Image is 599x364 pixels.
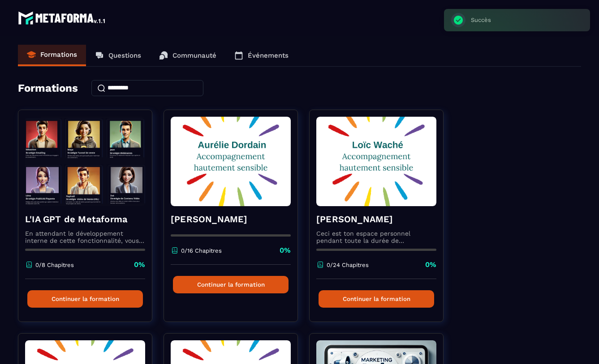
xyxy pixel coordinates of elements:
[172,51,216,59] p: Communauté
[316,230,436,244] p: Ceci est ton espace personnel pendant toute la durée de l'accompagnement.
[316,117,436,206] img: formation-background
[18,82,78,94] h4: Formations
[25,230,145,244] p: En attendant le développement interne de cette fonctionnalité, vous pouvez déjà l’utiliser avec C...
[40,51,77,59] p: Formations
[164,110,309,333] a: formation-background[PERSON_NAME]0/16 Chapitres0%Continuer la formation
[327,262,369,268] p: 0/24 Chapitres
[316,213,436,225] h4: [PERSON_NAME]
[225,45,297,66] a: Événements
[18,110,164,333] a: formation-backgroundL'IA GPT de MetaformaEn attendant le développement interne de cette fonctionn...
[248,51,289,59] p: Événements
[18,9,107,27] img: logo
[86,45,150,66] a: Questions
[18,45,86,66] a: Formations
[181,247,222,254] p: 0/16 Chapitres
[171,213,291,225] h4: [PERSON_NAME]
[309,110,455,333] a: formation-background[PERSON_NAME]Ceci est ton espace personnel pendant toute la durée de l'accomp...
[27,290,143,308] button: Continuer la formation
[319,290,434,308] button: Continuer la formation
[425,260,436,270] p: 0%
[35,262,74,268] p: 0/8 Chapitres
[134,260,145,270] p: 0%
[25,117,145,206] img: formation-background
[173,276,289,293] button: Continuer la formation
[150,45,225,66] a: Communauté
[171,117,291,206] img: formation-background
[280,245,291,255] p: 0%
[25,213,145,225] h4: L'IA GPT de Metaforma
[108,51,141,59] p: Questions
